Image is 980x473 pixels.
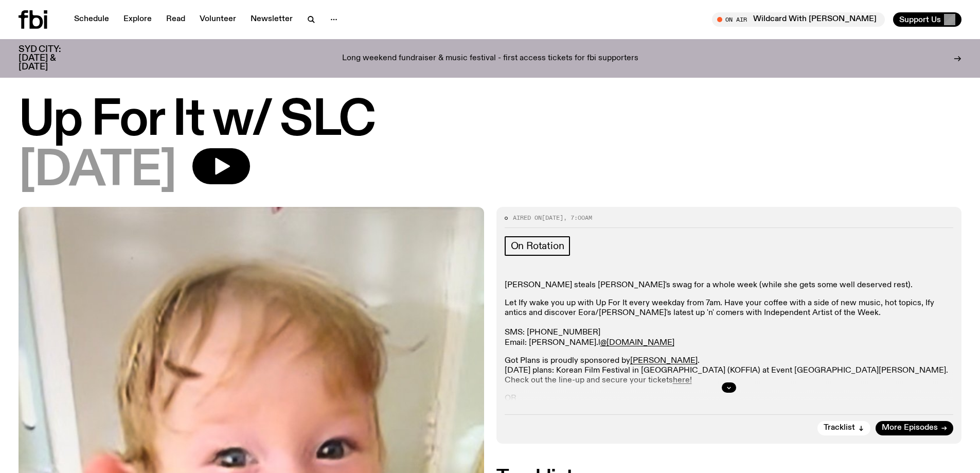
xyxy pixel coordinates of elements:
[19,98,961,144] h1: Up For It w/ SLC
[712,12,885,27] button: On AirWildcard With [PERSON_NAME]
[19,148,176,195] span: [DATE]
[160,12,191,27] a: Read
[630,357,698,365] a: [PERSON_NAME]
[817,421,870,435] button: Tracklist
[505,281,954,290] p: [PERSON_NAME] steals [PERSON_NAME]'s swag for a whole week (while she gets some well deserved rest).
[824,424,855,432] span: Tracklist
[511,240,564,252] span: On Rotation
[876,421,953,435] a: More Episodes
[882,424,938,432] span: More Episodes
[513,214,542,222] span: Aired on
[563,214,592,222] span: , 7:00am
[505,299,954,348] p: Let Ify wake you up with Up For It every weekday from 7am. Have your coffee with a side of new mu...
[19,45,84,72] h3: SYD CITY: [DATE] & [DATE]
[244,12,299,27] a: Newsletter
[68,12,115,27] a: Schedule
[600,339,674,347] a: @[DOMAIN_NAME]
[505,236,571,256] a: On Rotation
[505,356,954,386] p: Got Plans is proudly sponsored by . [DATE] plans: Korean Film Festival in [GEOGRAPHIC_DATA] (KOFF...
[542,214,563,222] span: [DATE]
[117,12,158,27] a: Explore
[193,12,242,27] a: Volunteer
[899,15,941,24] span: Support Us
[342,54,638,63] p: Long weekend fundraiser & music festival - first access tickets for fbi supporters
[893,12,961,27] button: Support Us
